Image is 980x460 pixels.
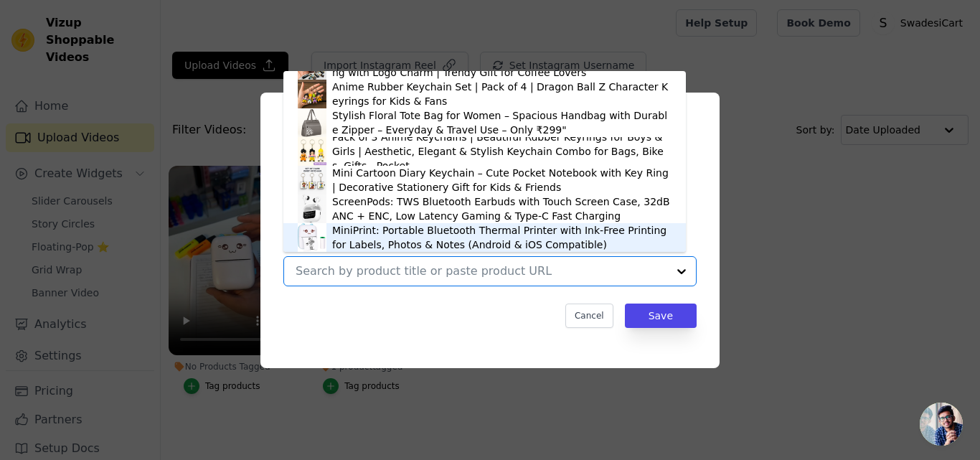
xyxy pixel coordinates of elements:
img: product thumbnail [298,137,326,166]
button: Save [625,304,697,328]
img: product thumbnail [298,166,326,194]
input: Search by product title or paste product URL [296,264,667,278]
img: product thumbnail [298,223,326,252]
div: Pack of 3 Anime Keychains | Beautiful Rubber Keyrings for Boys & Girls | Aesthetic, Elegant & Sty... [332,130,672,173]
button: Cancel [565,304,613,328]
img: product thumbnail [298,108,326,137]
div: Stylish Floral Tote Bag for Women – Spacious Handbag with Durable Zipper – Everyday & Travel Use ... [332,108,672,137]
div: ScreenPods: TWS Bluetooth Earbuds with Touch Screen Case, 32dB ANC + ENC, Low Latency Gaming & Ty... [332,194,672,223]
div: Anime Rubber Keychain Set | Pack of 4 | Dragon Ball Z Character Keyrings for Kids & Fans [332,80,672,108]
a: Open chat [920,403,963,446]
img: product thumbnail [298,80,326,108]
div: MiniPrint: Portable Bluetooth Thermal Printer with Ink-Free Printing for Labels, Photos & Notes (... [332,223,672,252]
img: product thumbnail [298,194,326,223]
div: Mini Cartoon Diary Keychain – Cute Pocket Notebook with Key Ring | Decorative Stationery Gift for... [332,166,672,194]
